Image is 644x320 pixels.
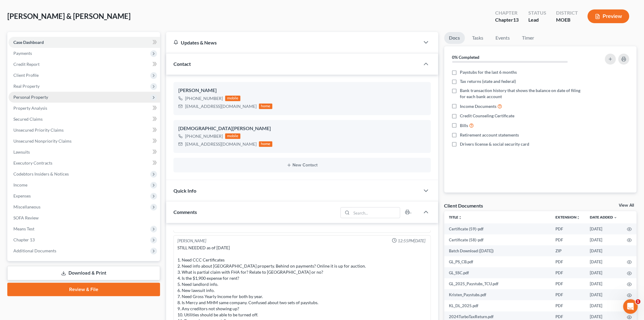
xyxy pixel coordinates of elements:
div: [PERSON_NAME] [178,87,426,94]
span: Retirement account statements [460,132,519,138]
td: PDF [551,289,585,300]
span: Unsecured Nonpriority Claims [13,138,72,144]
button: Preview [588,9,629,23]
span: Bills [460,123,468,129]
div: [DEMOGRAPHIC_DATA][PERSON_NAME] [178,125,426,132]
span: Unsecured Priority Claims [13,127,64,133]
span: Additional Documents [13,248,56,253]
div: [PERSON_NAME] [177,238,206,244]
div: MOEB [556,16,578,23]
td: [DATE] [585,289,622,300]
span: Income [13,182,27,187]
a: Events [491,32,515,44]
span: Property Analysis [13,105,47,111]
div: [PHONE_NUMBER] [185,133,223,139]
a: Credit Report [9,59,160,70]
td: PDF [551,300,585,311]
td: KL_DL_2025.pdf [444,300,551,311]
input: Search... [352,208,400,218]
div: [EMAIL_ADDRESS][DOMAIN_NAME] [185,141,257,147]
td: Certificate (59)-pdf [444,223,551,234]
div: District [556,9,578,16]
a: Review & File [7,283,160,296]
a: View All [619,203,634,208]
div: [PHONE_NUMBER] [185,95,223,101]
span: Quick Info [173,188,196,194]
iframe: Intercom live chat [623,299,638,314]
span: Tax returns (state and federal) [460,78,516,84]
td: PDF [551,234,585,245]
a: Docs [444,32,465,44]
span: 13 [513,17,519,23]
a: Titleunfold_more [449,215,462,219]
i: unfold_more [576,216,580,219]
span: Comments [173,209,197,215]
td: GL_2025_Paystubs_TCU.pdf [444,278,551,289]
span: Income Documents [460,103,497,109]
a: Download & Print [7,266,160,280]
td: Kristen_Paystubs.pdf [444,289,551,300]
span: Client Profile [13,73,39,78]
a: Date Added expand_more [590,215,617,219]
span: 12:55PM[DATE] [398,238,426,244]
span: 1 [636,299,641,304]
div: Status [528,9,546,16]
div: [EMAIL_ADDRESS][DOMAIN_NAME] [185,103,257,109]
td: [DATE] [585,245,622,256]
a: Secured Claims [9,114,160,125]
span: Bank transaction history that shows the balance on date of filing for each bank account [460,87,583,100]
div: Lead [528,16,546,23]
td: [DATE] [585,234,622,245]
td: PDF [551,223,585,234]
a: Tasks [467,32,488,44]
span: SOFA Review [13,215,39,220]
a: Unsecured Nonpriority Claims [9,136,160,147]
a: Case Dashboard [9,37,160,48]
div: home [259,141,272,147]
td: GL_PS_CB.pdf [444,256,551,267]
span: Means Test [13,226,34,231]
a: Property Analysis [9,103,160,114]
td: PDF [551,256,585,267]
td: [DATE] [585,223,622,234]
td: Certificate (58)-pdf [444,234,551,245]
button: New Contact [178,163,426,168]
div: Chapter [495,9,519,16]
td: ZIP [551,245,585,256]
span: Credit Report [13,62,40,67]
a: Executory Contracts [9,158,160,169]
a: Extensionunfold_more [555,215,580,219]
span: Codebtors Insiders & Notices [13,171,69,176]
td: Batch Download ([DATE]) [444,245,551,256]
span: Case Dashboard [13,40,44,45]
span: Drivers license & social security card [460,141,530,147]
td: [DATE] [585,300,622,311]
span: Real Property [13,84,40,89]
a: Timer [517,32,539,44]
div: mobile [225,96,240,101]
td: [DATE] [585,267,622,278]
div: mobile [225,133,240,139]
td: [DATE] [585,278,622,289]
i: unfold_more [459,216,462,219]
span: Expenses [13,193,31,198]
span: Miscellaneous [13,204,40,209]
span: Executory Contracts [13,160,52,165]
div: Client Documents [444,202,483,209]
a: Unsecured Priority Claims [9,125,160,136]
a: SOFA Review [9,212,160,223]
td: [DATE] [585,256,622,267]
td: GL_SSC.pdf [444,267,551,278]
span: Credit Counseling Certificate [460,113,515,119]
span: [PERSON_NAME] & [PERSON_NAME] [7,12,131,20]
td: PDF [551,267,585,278]
span: Chapter 13 [13,237,35,242]
i: expand_more [614,216,617,219]
span: Contact [173,61,191,67]
div: home [259,104,272,109]
span: Paystubs for the last 6 months [460,69,517,75]
div: Chapter [495,16,519,23]
span: Secured Claims [13,116,43,122]
a: Lawsuits [9,147,160,158]
span: Lawsuits [13,149,30,155]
